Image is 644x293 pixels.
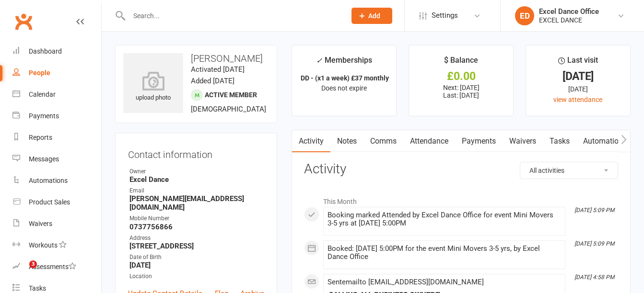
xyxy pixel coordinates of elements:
[301,74,389,82] strong: DD - (x1 a week) £37 monthly
[129,194,264,212] strong: [PERSON_NAME][EMAIL_ADDRESS][DOMAIN_NAME]
[12,256,101,278] a: Assessments
[363,130,403,152] a: Comms
[403,130,455,152] a: Attendance
[126,9,339,23] input: Search...
[432,5,458,26] span: Settings
[12,213,101,235] a: Waivers
[351,8,392,24] button: Add
[29,198,70,206] div: Product Sales
[10,260,33,283] iframe: Intercom live chat
[129,186,264,195] div: Email
[368,12,380,20] span: Add
[543,130,576,152] a: Tasks
[321,84,367,92] span: Does not expire
[129,175,264,184] strong: Excel Dance
[12,148,101,170] a: Messages
[292,130,330,152] a: Activity
[576,130,633,152] a: Automations
[553,96,602,103] a: view attendance
[558,54,598,71] div: Last visit
[129,253,264,262] div: Date of Birth
[328,245,561,261] div: Booked: [DATE] 5:00PM for the event Mini Movers 3-5 yrs, by Excel Dance Office
[304,192,618,207] li: This Month
[29,69,50,77] div: People
[12,192,101,213] a: Product Sales
[29,112,59,120] div: Payments
[29,241,58,249] div: Workouts
[29,284,46,292] div: Tasks
[12,10,35,34] a: Clubworx
[304,162,618,177] h3: Activity
[12,235,101,256] a: Workouts
[29,134,52,141] div: Reports
[503,130,543,152] a: Waivers
[330,130,363,152] a: Notes
[418,84,504,99] p: Next: [DATE] Last: [DATE]
[515,6,534,25] div: ED
[123,71,183,103] div: upload photo
[12,105,101,127] a: Payments
[539,7,599,16] div: Excel Dance Office
[129,261,264,270] strong: [DATE]
[12,62,101,84] a: People
[12,41,101,62] a: Dashboard
[29,155,59,163] div: Messages
[316,56,322,65] i: ✓
[123,53,269,64] h3: [PERSON_NAME]
[328,278,484,286] span: Sent email to [EMAIL_ADDRESS][DOMAIN_NAME]
[129,272,264,281] div: Location
[12,84,101,105] a: Calendar
[574,240,614,247] i: [DATE] 5:09 PM
[128,146,264,160] h3: Contact information
[535,71,621,81] div: [DATE]
[129,214,264,223] div: Mobile Number
[539,16,599,24] div: EXCEL DANCE
[12,127,101,148] a: Reports
[129,242,264,250] strong: [STREET_ADDRESS]
[29,220,52,227] div: Waivers
[574,207,614,214] i: [DATE] 5:09 PM
[328,211,561,227] div: Booking marked Attended by Excel Dance Office for event Mini Movers 3-5 yrs at [DATE] 5:00PM
[29,47,62,55] div: Dashboard
[129,223,264,231] strong: 0737756866
[535,84,621,94] div: [DATE]
[316,54,372,72] div: Memberships
[418,71,504,81] div: £0.00
[29,260,37,268] span: 3
[205,91,257,99] span: Active member
[444,54,478,71] div: $ Balance
[29,90,56,98] div: Calendar
[191,65,245,74] time: Activated [DATE]
[12,170,101,192] a: Automations
[455,130,503,152] a: Payments
[574,274,614,281] i: [DATE] 4:58 PM
[29,263,76,270] div: Assessments
[191,77,234,85] time: Added [DATE]
[129,234,264,243] div: Address
[129,167,264,176] div: Owner
[191,105,266,113] span: [DEMOGRAPHIC_DATA]
[29,177,68,184] div: Automations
